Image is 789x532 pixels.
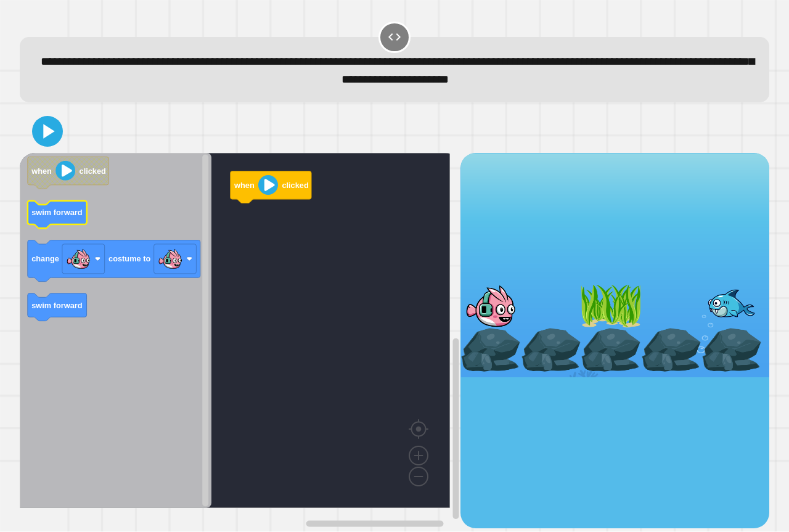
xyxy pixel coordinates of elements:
text: swim forward [31,208,83,218]
text: clicked [282,181,308,190]
text: swim forward [31,301,83,310]
text: change [31,255,59,264]
text: clicked [80,166,106,176]
div: Blockly Workspace [20,153,460,528]
text: costume to [108,255,150,264]
text: when [31,166,52,176]
text: when [234,181,255,190]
